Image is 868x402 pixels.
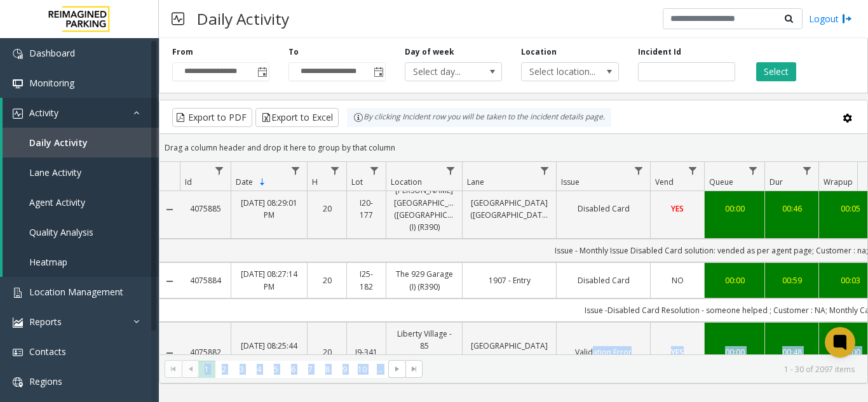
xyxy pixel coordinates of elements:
[239,197,299,221] a: [DATE] 08:29:01 PM
[561,177,580,187] span: Issue
[3,128,159,157] a: Daily Activity
[522,63,599,81] span: Select location...
[29,345,66,358] span: Contacts
[288,46,299,58] label: To
[709,177,733,187] span: Queue
[470,274,548,286] a: 1907 - Entry
[287,162,304,179] a: Date Filter Menu
[354,361,371,378] span: Page 10
[3,247,159,277] a: Heatmap
[658,203,696,215] a: YES
[336,361,353,378] span: Page 9
[799,162,816,179] a: Dur Filter Menu
[712,346,757,358] a: 00:00
[470,340,548,364] a: [GEOGRAPHIC_DATA] - 85 [PERSON_NAME]
[712,274,757,286] a: 00:00
[29,226,93,238] span: Quality Analysis
[388,360,405,378] span: Go to the next page
[257,177,268,187] span: Sortable
[394,268,454,292] a: The 929 Garage (I) (R390)
[239,268,299,292] a: [DATE] 08:27:14 PM
[564,274,642,286] a: Disabled Card
[405,360,423,378] span: Go to the last page
[366,162,383,179] a: Lot Filter Menu
[13,79,23,89] img: 'icon'
[302,361,319,378] span: Page 7
[327,162,344,179] a: H Filter Menu
[394,328,454,377] a: Liberty Village - 85 [PERSON_NAME] (I)
[159,204,180,215] a: Collapse Details
[773,346,811,358] a: 00:48
[187,346,223,358] a: 4075882
[394,184,454,233] a: [PERSON_NAME][GEOGRAPHIC_DATA] ([GEOGRAPHIC_DATA]) (I) (R390)
[29,166,81,178] span: Lane Activity
[319,361,336,378] span: Page 8
[355,346,378,358] a: I9-341
[353,112,363,123] img: infoIcon.svg
[159,276,180,286] a: Collapse Details
[671,347,684,358] span: YES
[233,361,250,378] span: Page 3
[773,203,811,215] a: 00:46
[29,316,62,328] span: Reports
[29,47,75,59] span: Dashboard
[13,109,23,119] img: 'icon'
[29,137,88,149] span: Daily Activity
[391,177,422,187] span: Location
[809,12,852,25] a: Logout
[159,162,867,354] div: Data table
[159,137,867,159] div: Drag a column header and drop it here to group by that column
[29,196,85,208] span: Agent Activity
[409,364,419,374] span: Go to the last page
[172,46,193,58] label: From
[658,274,696,286] a: NO
[712,203,757,215] a: 00:00
[315,346,339,358] a: 20
[430,364,855,375] kendo-pager-info: 1 - 30 of 2097 items
[13,49,23,59] img: 'icon'
[347,108,611,127] div: By clicking Incident row you will be taken to the incident details page.
[13,318,23,328] img: 'icon'
[236,177,253,187] span: Date
[172,3,184,34] img: pageIcon
[29,107,58,119] span: Activity
[658,346,696,358] a: YES
[159,348,180,358] a: Collapse Details
[198,361,215,378] span: Page 1
[521,46,557,58] label: Location
[671,203,684,214] span: YES
[191,3,295,34] h3: Daily Activity
[467,177,484,187] span: Lane
[684,162,702,179] a: Vend Filter Menu
[842,12,852,25] img: logout
[211,162,228,179] a: Id Filter Menu
[285,361,302,378] span: Page 6
[29,286,123,298] span: Location Management
[564,346,642,358] a: Validation Error
[13,377,23,387] img: 'icon'
[29,77,74,89] span: Monitoring
[536,162,553,179] a: Lane Filter Menu
[442,162,459,179] a: Location Filter Menu
[745,162,762,179] a: Queue Filter Menu
[29,256,67,268] span: Heatmap
[268,361,285,378] span: Page 5
[239,340,299,364] a: [DATE] 08:25:44 PM
[672,275,684,286] span: NO
[824,177,853,187] span: Wrapup
[3,187,159,217] a: Agent Activity
[355,197,378,221] a: I20-177
[773,274,811,286] a: 00:59
[187,274,223,286] a: 4075884
[13,288,23,298] img: 'icon'
[250,361,268,378] span: Page 4
[638,46,681,58] label: Incident Id
[655,177,674,187] span: Vend
[756,62,796,81] button: Select
[255,63,269,81] span: Toggle popup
